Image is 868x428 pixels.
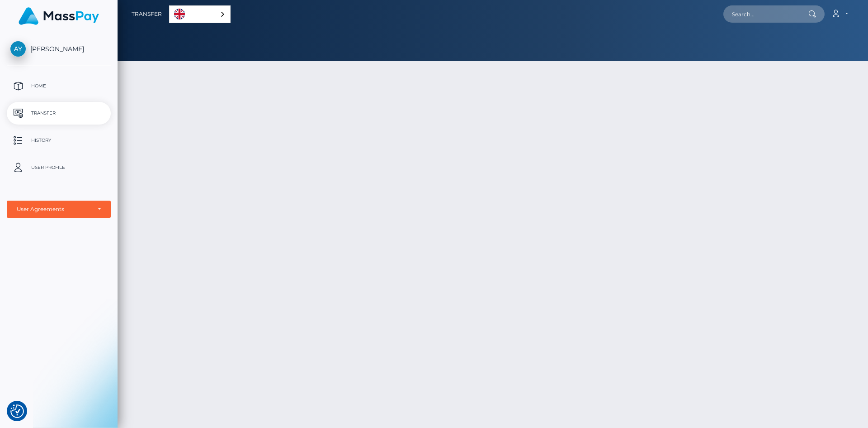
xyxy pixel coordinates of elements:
[10,134,107,147] p: History
[10,161,107,174] p: User Profile
[170,6,230,23] a: English
[169,5,231,23] div: Language
[19,7,99,25] img: MassPay
[7,45,111,53] span: [PERSON_NAME]
[10,79,107,93] p: Home
[10,404,24,418] button: Consent Preferences
[7,156,111,179] a: User Profile
[132,5,162,24] a: Transfer
[723,5,808,23] input: Search...
[169,5,231,23] aside: Language selected: English
[7,129,111,152] a: History
[7,102,111,125] a: Transfer
[7,201,111,218] button: User Agreements
[17,206,91,213] div: User Agreements
[10,404,24,418] img: Revisit consent button
[10,106,107,120] p: Transfer
[7,75,111,97] a: Home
